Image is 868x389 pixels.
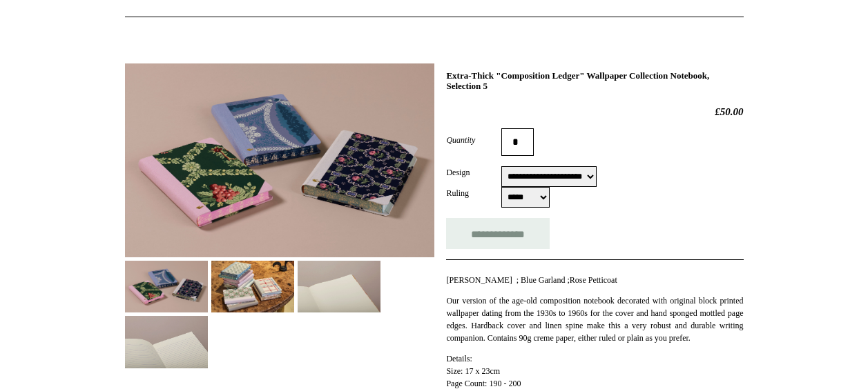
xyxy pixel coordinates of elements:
[446,106,743,118] h2: £50.00
[446,379,521,388] span: Page Count: 190 - 200
[446,134,501,146] label: Quantity
[125,261,208,312] img: Extra-Thick "Composition Ledger" Wallpaper Collection Notebook, Selection 5
[446,274,743,286] p: [PERSON_NAME] ; Blue Garland ;
[446,166,501,179] label: Design
[446,187,501,199] label: Ruling
[446,295,743,344] p: Our version of the age-old composition notebook decorated with original block printed wallpaper d...
[446,70,743,92] h1: Extra-Thick "Composition Ledger" Wallpaper Collection Notebook, Selection 5
[211,261,294,312] img: Extra-Thick "Composition Ledger" Wallpaper Collection Notebook, Selection 5
[298,261,380,312] img: Extra-Thick "Composition Ledger" Wallpaper Collection Notebook, Selection 5
[446,354,472,363] span: Details:
[446,366,500,376] span: Size: 17 x 23cm
[125,316,208,368] img: Extra-Thick "Composition Ledger" Wallpaper Collection Notebook, Selection 5
[125,63,434,257] img: Extra-Thick "Composition Ledger" Wallpaper Collection Notebook, Selection 5
[570,275,617,285] span: Rose Petticoat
